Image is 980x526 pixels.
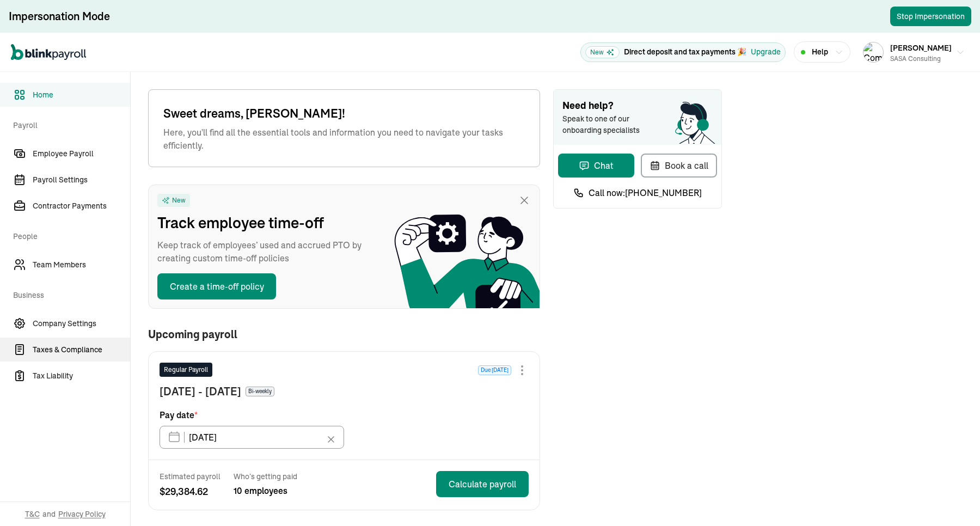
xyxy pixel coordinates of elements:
[799,408,980,526] iframe: Chat Widget
[148,328,237,340] span: Upcoming payroll
[585,46,620,58] span: New
[234,484,297,497] span: 10 employees
[11,36,86,68] nav: Global
[558,154,634,178] button: Chat
[650,159,708,172] div: Book a call
[33,174,130,186] span: Payroll Settings
[163,126,525,152] span: Here, you'll find all the essential tools and information you need to navigate your tasks efficie...
[13,279,124,309] span: Business
[160,471,220,482] span: Estimated payroll
[33,344,130,356] span: Taxes & Compliance
[157,273,276,299] button: Create a time-off policy
[13,109,124,139] span: Payroll
[624,46,746,58] p: Direct deposit and tax payments 🎉
[163,105,525,123] span: Sweet dreams, [PERSON_NAME]!
[33,89,130,101] span: Home
[246,387,274,396] span: Bi-weekly
[33,259,130,271] span: Team Members
[58,509,106,519] span: Privacy Policy
[164,365,208,375] span: Regular Payroll
[9,9,110,24] div: Impersonation Mode
[562,113,655,136] span: Speak to one of our onboarding specialists
[478,365,511,375] span: Due [DATE]
[160,426,344,449] input: XX/XX/XX
[160,383,241,400] span: [DATE] - [DATE]
[160,408,198,421] span: Pay date
[751,46,781,58] button: Upgrade
[641,154,717,178] button: Book a call
[234,471,297,482] span: Who’s getting paid
[579,159,614,172] div: Chat
[13,220,124,250] span: People
[436,471,529,497] button: Calculate payroll
[157,211,375,234] span: Track employee time-off
[859,39,969,66] button: Company logo[PERSON_NAME]SASA Consulting
[33,318,130,329] span: Company Settings
[172,196,186,205] span: New
[157,238,375,265] span: Keep track of employees’ used and accrued PTO by creating custom time-off policies
[25,509,40,519] span: T&C
[589,186,702,199] span: Call now: [PHONE_NUMBER]
[33,370,130,382] span: Tax Liability
[890,54,952,64] div: SASA Consulting
[890,7,971,26] button: Stop Impersonation
[160,484,220,499] span: $ 29,384.62
[562,99,713,113] span: Need help?
[863,42,883,62] img: Company logo
[890,43,952,53] span: [PERSON_NAME]
[794,41,850,63] button: Help
[812,46,828,58] span: Help
[33,200,130,212] span: Contractor Payments
[33,148,130,160] span: Employee Payroll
